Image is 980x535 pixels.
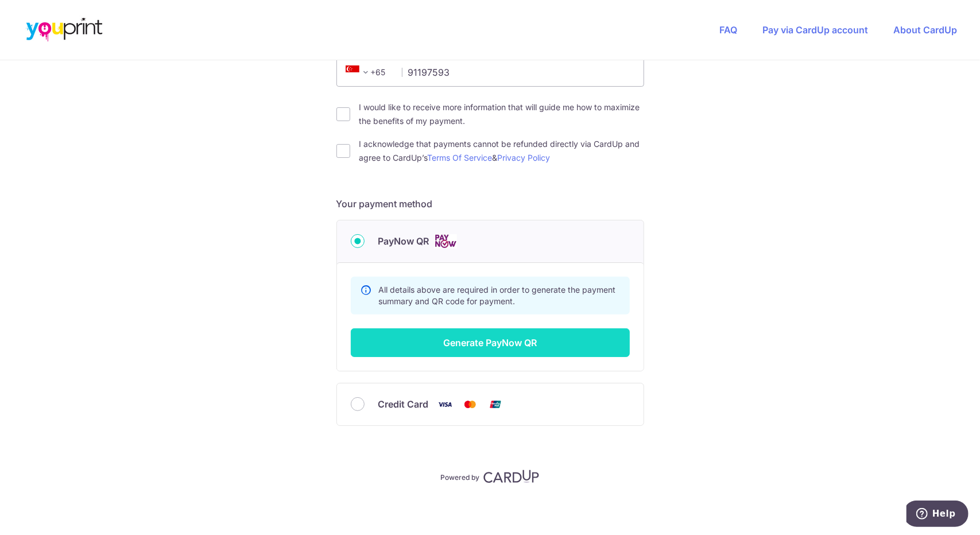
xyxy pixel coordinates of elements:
[336,197,644,211] h5: Your payment method
[342,65,394,79] span: +65
[379,285,616,306] span: All details above are required in order to generate the payment summary and QR code for payment.
[428,153,493,162] a: Terms Of Service
[346,65,373,79] span: +65
[359,100,644,128] label: I would like to receive more information that will guide me how to maximize the benefits of my pa...
[484,397,507,412] img: Union Pay
[762,24,868,36] a: Pay via CardUp account
[378,397,429,411] span: Credit Card
[498,153,551,162] a: Privacy Policy
[434,234,457,249] img: Cards logo
[351,328,630,357] button: Generate PayNow QR
[483,470,540,483] img: CardUp
[351,234,630,249] div: PayNow QR Cards logo
[441,471,480,482] p: Powered by
[459,397,482,412] img: Mastercard
[359,137,644,165] label: I acknowledge that payments cannot be refunded directly via CardUp and agree to CardUp’s &
[719,24,737,36] a: FAQ
[907,501,969,529] iframe: Opens a widget where you can find more information
[351,397,630,412] div: Credit Card Visa Mastercard Union Pay
[893,24,957,36] a: About CardUp
[378,234,429,248] span: PayNow QR
[433,397,456,412] img: Visa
